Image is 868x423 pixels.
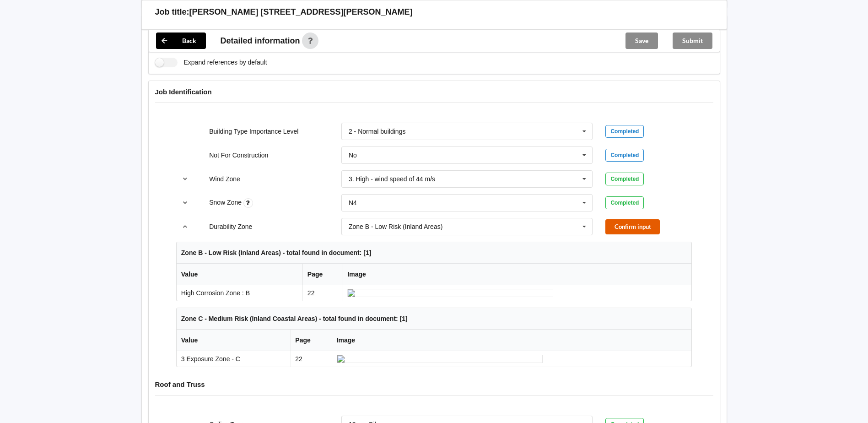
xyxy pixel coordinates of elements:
h4: Roof and Truss [155,380,713,389]
div: 3. High - wind speed of 44 m/s [349,176,435,182]
th: Value [177,264,302,285]
th: Value [177,330,291,351]
button: reference-toggle [176,218,194,235]
button: reference-toggle [176,171,194,187]
button: reference-toggle [176,195,194,211]
img: ai_input-page22-DurabilityZone-1-0.jpeg [347,289,553,297]
h3: Job title: [155,7,189,17]
label: Not For Construction [209,152,268,159]
div: Completed [605,196,644,209]
label: Building Type Importance Level [209,128,298,135]
label: Expand references by default [155,58,267,67]
th: Zone B - Low Risk (Inland Areas) - total found in document: [1] [177,242,691,264]
div: Completed [605,149,644,162]
button: Confirm input [605,219,660,234]
div: No [349,152,357,158]
div: Completed [605,173,644,185]
td: 3 Exposure Zone - C [177,351,291,367]
th: Page [291,330,332,351]
h4: Job Identification [155,87,713,96]
img: ai_input-page22-DurabilityZone-0-0.jpeg [337,355,543,363]
label: Snow Zone [209,199,243,206]
div: Zone B - Low Risk (Inland Areas) [349,223,442,230]
div: 2 - Normal buildings [349,128,406,135]
button: Back [156,33,206,49]
th: Zone C - Medium Risk (Inland Coastal Areas) - total found in document: [1] [177,308,691,330]
td: 22 [291,351,332,367]
th: Image [332,330,691,351]
div: Completed [605,125,644,138]
td: 22 [302,285,343,301]
span: Detailed information [221,37,300,45]
th: Image [343,264,691,285]
td: High Corrosion Zone : B [177,285,302,301]
label: Durability Zone [209,223,252,230]
label: Wind Zone [209,175,240,183]
th: Page [302,264,343,285]
div: N4 [349,200,357,206]
h3: [PERSON_NAME] [STREET_ADDRESS][PERSON_NAME] [189,7,413,17]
